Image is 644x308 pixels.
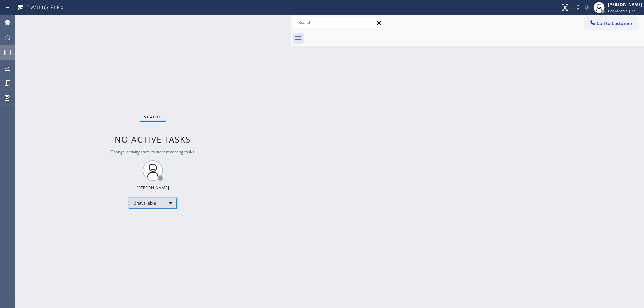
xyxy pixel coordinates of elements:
button: Mute [582,3,592,12]
span: Change activity state to start receiving tasks. [110,149,195,155]
span: Call to Customer [597,20,633,26]
span: Unavailable | 1s [608,8,635,13]
div: [PERSON_NAME] [608,2,642,8]
span: No active tasks [115,134,191,145]
div: Unavailable [129,198,177,209]
span: Status [144,114,162,119]
button: Call to Customer [585,17,637,30]
input: Search [293,17,385,28]
div: [PERSON_NAME] [137,185,169,191]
